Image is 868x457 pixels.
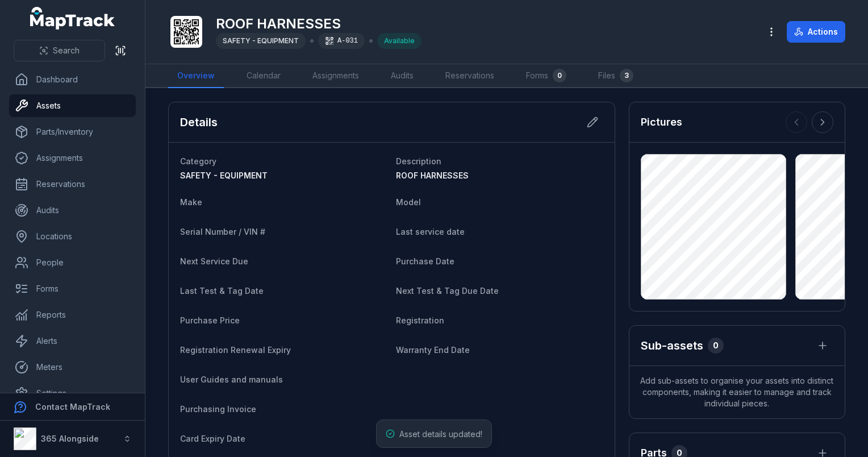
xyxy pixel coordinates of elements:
[517,64,575,88] a: Forms0
[396,197,421,207] span: Model
[9,382,136,405] a: Settings
[303,64,368,88] a: Assignments
[30,7,115,30] a: MapTrack
[180,286,264,296] span: Last Test & Tag Date
[708,338,724,354] div: 0
[629,366,845,418] span: Add sub-assets to organise your assets into distinct components, making it easier to manage and t...
[396,286,499,296] span: Next Test & Tag Due Date
[180,227,265,236] span: Serial Number / VIN #
[318,33,365,49] div: A-031
[396,256,454,266] span: Purchase Date
[180,434,245,443] span: Card Expiry Date
[14,40,105,61] button: Search
[35,402,110,412] strong: Contact MapTrack
[620,69,633,82] div: 3
[9,277,136,300] a: Forms
[399,429,482,439] span: Asset details updated!
[180,256,248,266] span: Next Service Due
[9,251,136,274] a: People
[180,197,202,207] span: Make
[382,64,423,88] a: Audits
[9,94,136,117] a: Assets
[180,315,240,325] span: Purchase Price
[396,171,469,180] span: ROOF HARNESSES
[237,64,290,88] a: Calendar
[9,121,136,143] a: Parts/Inventory
[641,338,703,354] h2: Sub-assets
[377,33,422,49] div: Available
[9,199,136,222] a: Audits
[396,227,465,236] span: Last service date
[9,68,136,91] a: Dashboard
[223,36,299,45] span: SAFETY - EQUIPMENT
[641,114,682,130] h3: Pictures
[216,15,422,33] h1: ROOF HARNESSES
[9,356,136,379] a: Meters
[180,171,268,180] span: SAFETY - EQUIPMENT
[180,114,218,130] h2: Details
[180,404,256,414] span: Purchasing Invoice
[9,173,136,196] a: Reservations
[180,375,283,384] span: User Guides and manuals
[9,147,136,169] a: Assignments
[553,69,566,82] div: 0
[168,64,224,88] a: Overview
[436,64,503,88] a: Reservations
[396,156,441,166] span: Description
[9,225,136,248] a: Locations
[180,156,216,166] span: Category
[41,434,99,443] strong: 365 Alongside
[9,304,136,326] a: Reports
[396,315,444,325] span: Registration
[589,64,642,88] a: Files3
[787,21,845,43] button: Actions
[396,345,470,355] span: Warranty End Date
[9,330,136,352] a: Alerts
[53,45,80,56] span: Search
[180,345,291,355] span: Registration Renewal Expiry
